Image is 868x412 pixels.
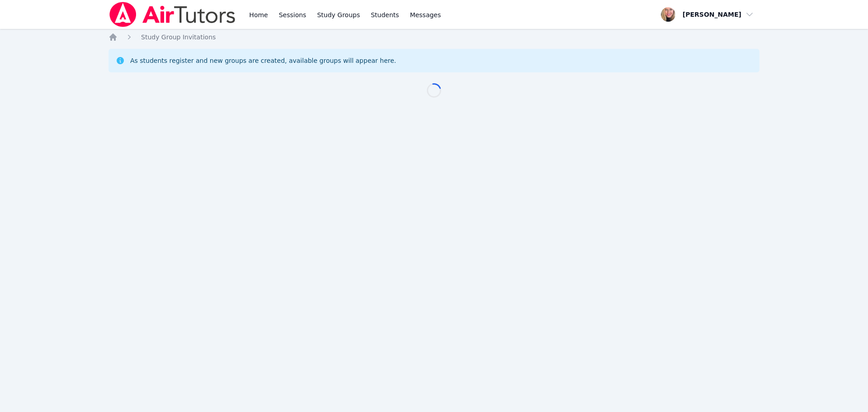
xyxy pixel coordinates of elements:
[108,2,236,27] img: Air Tutors
[141,33,216,42] a: Study Group Invitations
[410,10,441,19] span: Messages
[108,33,759,42] nav: Breadcrumb
[130,56,396,65] div: As students register and new groups are created, available groups will appear here.
[141,33,216,41] span: Study Group Invitations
